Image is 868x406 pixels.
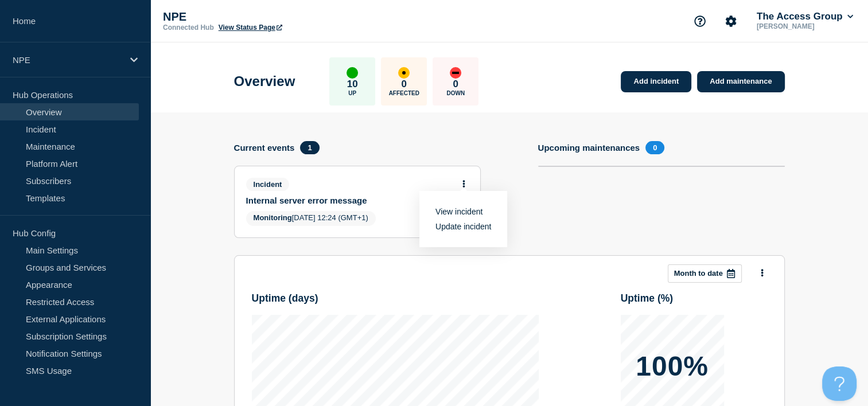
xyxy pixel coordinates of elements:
p: 10 [347,79,358,90]
a: Internal server error message [246,196,453,205]
h4: Upcoming maintenances [538,143,640,153]
span: 0 [645,141,664,154]
span: Monitoring [254,213,292,222]
p: 0 [453,79,458,90]
button: The Access Group [754,11,855,22]
a: Add maintenance [697,71,784,92]
p: 0 [402,79,407,90]
iframe: Help Scout Beacon - Open [822,366,857,401]
a: Update incident [435,222,491,231]
a: View incident [435,207,482,216]
span: Incident [246,178,290,191]
p: Connected Hub [163,24,214,32]
a: Add incident [621,71,691,92]
p: Up [348,90,356,96]
a: View Status Page [219,24,282,32]
div: down [450,67,461,79]
p: Affected [389,90,419,96]
p: [PERSON_NAME] [754,22,855,30]
p: NPE [163,10,392,24]
span: 1 [300,141,319,154]
h1: Overview [234,73,295,89]
p: Month to date [674,269,723,278]
div: affected [398,67,410,79]
h3: Uptime ( % ) [621,292,674,304]
p: Down [446,90,465,96]
button: Account settings [719,9,743,33]
p: 100% [636,353,709,380]
span: [DATE] 12:24 (GMT+1) [246,211,376,226]
button: Support [688,9,712,33]
div: up [347,67,358,79]
h4: Current events [234,143,295,153]
button: Month to date [668,264,742,283]
h3: Uptime ( days ) [252,292,318,304]
p: NPE [13,55,123,65]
